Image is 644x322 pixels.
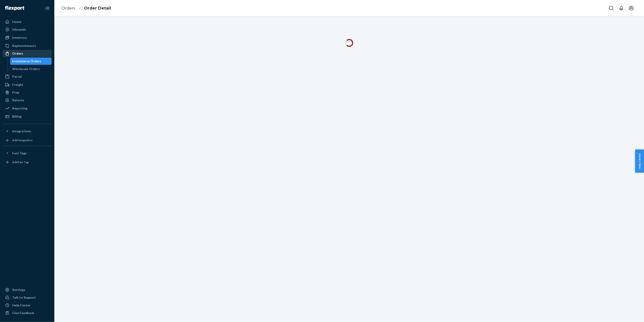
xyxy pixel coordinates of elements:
div: Replenishments [12,44,36,48]
div: Talk to Support [12,295,36,300]
a: Reporting [3,105,52,112]
a: Add Fast Tag [3,159,52,166]
div: Returns [12,98,24,102]
a: Inbounds [3,26,52,33]
div: Billing [12,114,22,119]
div: Settings [12,288,25,292]
button: Open Search Box [607,4,616,13]
div: Help Center [12,303,31,307]
div: Integrations [12,129,31,133]
div: Orders [12,51,23,56]
a: Settings [3,286,52,293]
button: Integrations [3,128,52,135]
div: Wholesale Orders [12,67,40,71]
div: Add Integration [12,138,32,142]
a: Add Integration [3,137,52,144]
a: Replenishments [3,42,52,49]
button: Talk to Support [3,294,52,301]
a: Prep [3,89,52,96]
div: Reporting [12,106,27,111]
img: Flexport logo [5,6,24,10]
ol: breadcrumbs [58,2,115,15]
div: Parcel [12,74,22,79]
button: Open account menu [627,4,636,13]
a: Freight [3,81,52,88]
a: Help Center [3,302,52,309]
button: Help Center [635,150,644,173]
button: Close Navigation [43,4,52,13]
a: Parcel [3,73,52,80]
div: Home [12,19,21,24]
button: Fast Tags [3,150,52,157]
a: Home [3,18,52,25]
div: Ecommerce Orders [12,59,41,63]
div: Inbounds [12,27,26,32]
div: Freight [12,82,23,87]
button: Give Feedback [3,309,52,317]
a: Orders [62,6,75,11]
a: Inventory [3,34,52,41]
button: Open notifications [617,4,626,13]
div: Prep [12,90,19,95]
a: Orders [3,50,52,57]
div: Give Feedback [12,311,34,315]
div: Fast Tags [12,151,27,155]
a: Billing [3,113,52,120]
a: Wholesale Orders [10,65,52,73]
a: Returns [3,97,52,104]
a: Order Detail [84,6,111,11]
div: Inventory [12,35,27,40]
div: Add Fast Tag [12,160,29,164]
a: Ecommerce Orders [10,58,52,65]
